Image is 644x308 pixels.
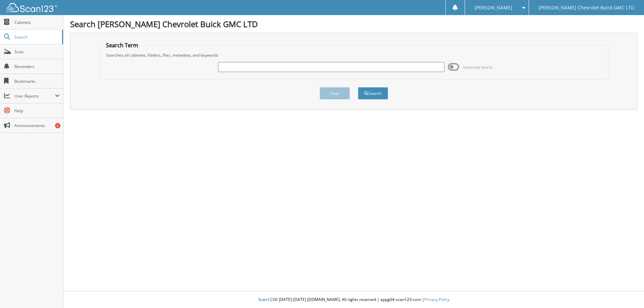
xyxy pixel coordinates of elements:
[14,123,60,128] span: Announcements
[463,65,493,70] span: Advanced Search
[63,292,644,308] div: © [DATE]-[DATE] [DOMAIN_NAME]. All rights reserved | appg04-scan123-com |
[14,93,55,99] span: User Reports
[424,297,449,302] a: Privacy Policy
[258,297,274,302] span: Scan123
[358,87,388,100] button: Search
[55,123,60,128] div: 6
[475,6,512,10] span: [PERSON_NAME]
[14,78,60,84] span: Bookmarks
[103,42,142,49] legend: Search Term
[320,87,350,100] button: Clear
[70,18,637,29] h1: Search [PERSON_NAME] Chevrolet Buick GMC LTD
[14,64,60,69] span: Reminders
[7,3,57,12] img: scan123-logo-white.svg
[14,34,59,40] span: Search
[14,108,60,114] span: Help
[610,276,644,308] iframe: Chat Widget
[14,49,60,55] span: Scan
[103,52,605,58] div: Searches all cabinets, folders, files, metadata, and keywords
[539,6,634,10] span: [PERSON_NAME] Chevrolet Buick GMC LTD
[14,19,60,25] span: Cabinets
